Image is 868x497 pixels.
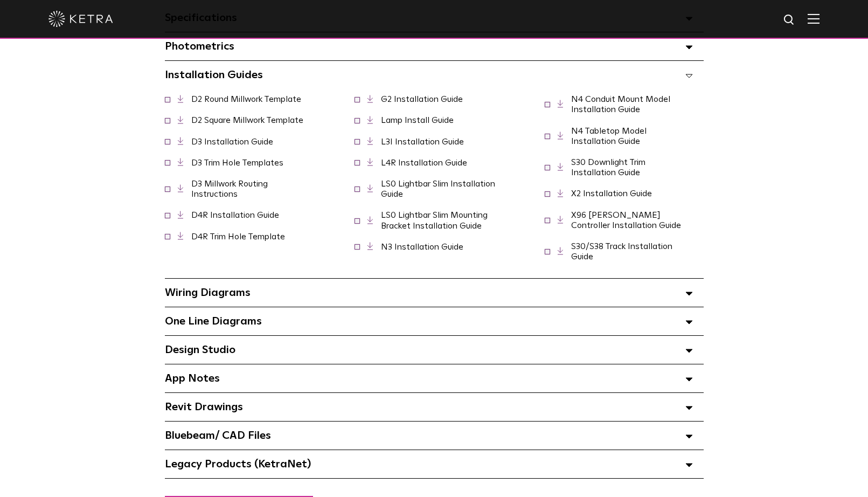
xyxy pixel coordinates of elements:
a: N3 Installation Guide [381,243,463,251]
a: X96 [PERSON_NAME] Controller Installation Guide [571,211,681,230]
img: search icon [783,13,796,27]
a: D2 Round Millwork Template [191,95,301,103]
a: N4 Conduit Mount Model Installation Guide [571,95,670,114]
a: Lamp Install Guide [381,116,454,125]
span: One Line Diagrams [165,316,262,327]
span: Photometrics [165,41,234,52]
img: Hamburger%20Nav.svg [808,13,820,24]
a: D3 Trim Hole Templates [191,158,283,167]
span: Legacy Products (KetraNet) [165,459,311,470]
a: D2 Square Millwork Template [191,116,303,125]
a: D4R Installation Guide [191,211,279,219]
a: S30/S38 Track Installation Guide [571,242,672,261]
span: Bluebeam/ CAD Files [165,430,271,441]
a: LS0 Lightbar Slim Mounting Bracket Installation Guide [381,211,488,230]
span: Revit Drawings [165,402,243,412]
a: D3 Millwork Routing Instructions [191,180,268,198]
span: Wiring Diagrams [165,287,251,298]
a: L3I Installation Guide [381,137,464,146]
a: X2 Installation Guide [571,189,652,198]
span: Installation Guides [165,70,263,80]
a: G2 Installation Guide [381,95,463,103]
a: S30 Downlight Trim Installation Guide [571,158,645,177]
a: D4R Trim Hole Template [191,232,285,241]
a: N4 Tabletop Model Installation Guide [571,127,647,146]
a: L4R Installation Guide [381,158,467,167]
img: ketra-logo-2019-white [48,11,113,27]
span: Design Studio [165,344,235,355]
span: App Notes [165,373,220,384]
a: D3 Installation Guide [191,137,273,146]
a: LS0 Lightbar Slim Installation Guide [381,180,495,198]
